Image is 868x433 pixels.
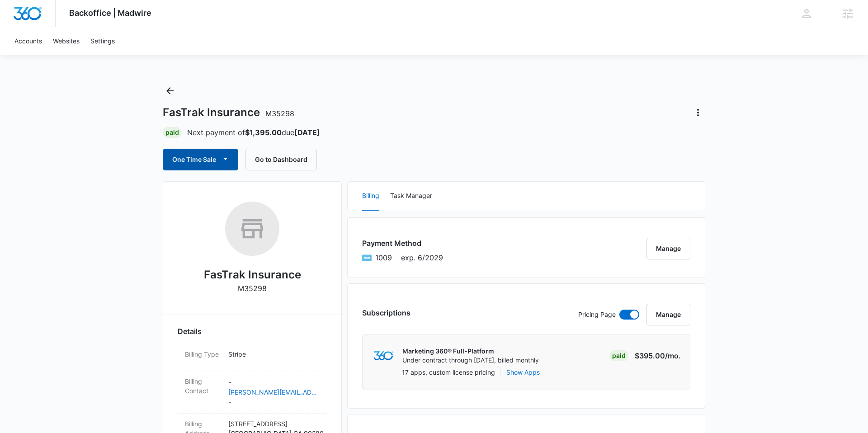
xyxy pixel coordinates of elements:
[69,8,151,18] span: Backoffice | Madwire
[245,128,282,137] strong: $1,395.00
[163,127,182,138] div: Paid
[665,351,681,360] span: /mo.
[373,351,393,361] img: marketing360Logo
[646,238,690,259] button: Manage
[178,344,327,371] div: Billing TypeStripe
[294,128,320,137] strong: [DATE]
[402,347,539,356] p: Marketing 360® Full-Platform
[228,349,320,359] p: Stripe
[163,149,238,170] button: One Time Sale
[47,27,85,55] a: Websites
[390,182,432,211] button: Task Manager
[187,127,320,138] p: Next payment of due
[609,350,628,361] div: Paid
[245,149,317,170] button: Go to Dashboard
[375,252,392,263] span: American Express ending with
[402,367,495,377] p: 17 apps, custom license pricing
[178,371,327,414] div: Billing Contact-[PERSON_NAME][EMAIL_ADDRESS][DOMAIN_NAME]-
[228,387,320,397] a: [PERSON_NAME][EMAIL_ADDRESS][DOMAIN_NAME]
[9,27,47,55] a: Accounts
[646,304,690,325] button: Manage
[185,349,221,359] dt: Billing Type
[228,377,320,408] dd: - -
[85,27,120,55] a: Settings
[506,367,540,377] button: Show Apps
[635,350,681,361] p: $395.00
[578,310,616,320] p: Pricing Page
[401,252,443,263] span: exp. 6/2029
[204,267,301,283] h2: FasTrak Insurance
[691,105,705,120] button: Actions
[178,326,202,337] span: Details
[362,238,443,249] h3: Payment Method
[362,307,410,318] h3: Subscriptions
[185,377,221,395] dt: Billing Contact
[362,182,379,211] button: Billing
[238,283,267,294] p: M35298
[265,109,294,118] span: M35298
[163,106,294,119] h1: FasTrak Insurance
[163,84,177,98] button: Back
[402,356,539,365] p: Under contract through [DATE], billed monthly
